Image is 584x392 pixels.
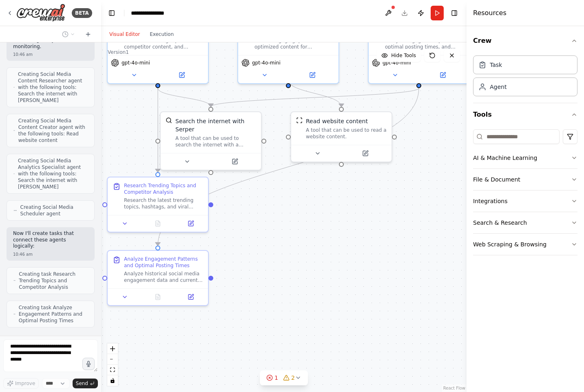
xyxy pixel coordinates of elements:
[274,374,278,382] span: 1
[296,117,303,124] img: ScrapeWebsiteTool
[254,37,334,50] div: Create engaging, platform-optimized content for {target_platforms} that aligns with {brand_voice}...
[490,61,502,69] div: Task
[284,80,345,107] g: Edge from 96d77673-97f6-425d-bb49-4149b009a351 to ddd22a48-e220-4429-bf50-a7ba25593d74
[166,117,172,124] img: SerperDevTool
[72,8,92,18] div: BETA
[18,117,88,144] span: Creating Social Media Content Creator agent with the following tools: Read website content
[124,270,203,283] div: Analyze historical social media engagement data and current best practices for {target_platforms}...
[76,380,88,387] span: Send
[212,157,258,166] button: Open in side panel
[13,251,88,257] div: 10:46 am
[420,70,466,80] button: Open in side panel
[20,204,88,217] span: Creating Social Media Scheduler agent
[107,375,118,386] button: toggle interactivity
[449,7,460,19] button: Hide right sidebar
[18,157,88,190] span: Creating Social Media Analytics Specialist agent with the following tools: Search the internet wi...
[391,52,416,59] span: Hide Tools
[175,135,256,148] div: A tool that can be used to search the internet with a search_query. Supports different search typ...
[19,304,88,324] span: Creating task Analyze Engagement Patterns and Optimal Posting Times
[108,49,129,55] div: Version 1
[107,250,209,306] div: Analyze Engagement Patterns and Optimal Posting TimesAnalyze historical social media engagement d...
[443,386,465,390] a: React Flow attribution
[473,29,577,52] button: Crew
[473,212,577,233] button: Search & Research
[473,52,577,103] div: Crew
[376,49,421,62] button: Hide Tools
[383,60,411,66] span: gpt-4o-mini
[154,88,215,107] g: Edge from 3553d4e7-8890-474e-9bc5-8e815b4e029a to 6618e8c6-8a1d-47ed-abbc-8e75cf3ee58c
[290,111,392,162] div: ScrapeWebsiteToolRead website contentA tool that can be used to read a website content.
[104,29,145,39] button: Visual Editor
[175,117,256,133] div: Search the internet with Serper
[473,8,507,18] h4: Resources
[59,29,78,39] button: Switch to previous chat
[473,169,577,190] button: File & Document
[237,13,339,84] div: Create engaging, platform-optimized content for {target_platforms} that aligns with {brand_voice}...
[141,219,175,228] button: No output available
[106,7,117,19] button: Hide left sidebar
[107,13,209,84] div: Research trending topics, competitor content, and industry insights for {industry} to inform cont...
[124,37,203,50] div: Research trending topics, competitor content, and industry insights for {industry} to inform cont...
[490,83,507,91] div: Agent
[122,60,150,66] span: gpt-4o-mini
[107,365,118,375] button: fit view
[124,197,203,210] div: Research the latest trending topics, hashtags, and viral content in the {industry} industry. Anal...
[207,88,423,107] g: Edge from cd1d0b83-8166-433b-a257-a890ef122aab to 6618e8c6-8a1d-47ed-abbc-8e75cf3ee58c
[82,358,95,370] button: Click to speak your automation idea
[3,378,39,389] button: Improve
[154,88,423,246] g: Edge from cd1d0b83-8166-433b-a257-a890ef122aab to 766d0e2b-d6a7-497f-b094-c89c2d5c0286
[141,292,175,302] button: No output available
[306,127,387,140] div: A tool that can be used to read a website content.
[15,380,35,387] span: Improve
[73,379,98,388] button: Send
[145,29,179,39] button: Execution
[131,9,173,17] nav: breadcrumb
[473,126,577,262] div: Tools
[306,117,368,125] div: Read website content
[124,182,203,195] div: Research Trending Topics and Competitor Analysis
[177,292,205,302] button: Open in side panel
[368,13,470,84] div: Analyze engagement patterns, optimal posting times, and content performance across {target_platfo...
[291,374,295,382] span: 2
[260,370,308,385] button: 12
[342,148,388,158] button: Open in side panel
[473,103,577,126] button: Tools
[177,219,205,228] button: Open in side panel
[473,190,577,212] button: Integrations
[13,51,88,58] div: 10:46 am
[473,234,577,255] button: Web Scraping & Browsing
[107,343,118,354] button: zoom in
[385,37,464,50] div: Analyze engagement patterns, optimal posting times, and content performance across {target_platfo...
[19,271,88,290] span: Creating task Research Trending Topics and Competitor Analysis
[473,147,577,168] button: AI & Machine Learning
[124,256,203,269] div: Analyze Engagement Patterns and Optimal Posting Times
[82,29,95,39] button: Start a new chat
[16,4,65,22] img: Logo
[107,343,118,386] div: React Flow controls
[289,70,335,80] button: Open in side panel
[159,70,205,80] button: Open in side panel
[252,60,281,66] span: gpt-4o-mini
[13,230,88,250] p: Now I'll create tasks that connect these agents logically:
[160,111,262,171] div: SerperDevToolSearch the internet with SerperA tool that can be used to search the internet with a...
[18,71,88,104] span: Creating Social Media Content Researcher agent with the following tools: Search the internet with...
[107,177,209,233] div: Research Trending Topics and Competitor AnalysisResearch the latest trending topics, hashtags, an...
[154,88,162,172] g: Edge from 3553d4e7-8890-474e-9bc5-8e815b4e029a to f03f6804-eed7-4076-aa0f-463ad402ffc8
[107,354,118,365] button: zoom out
